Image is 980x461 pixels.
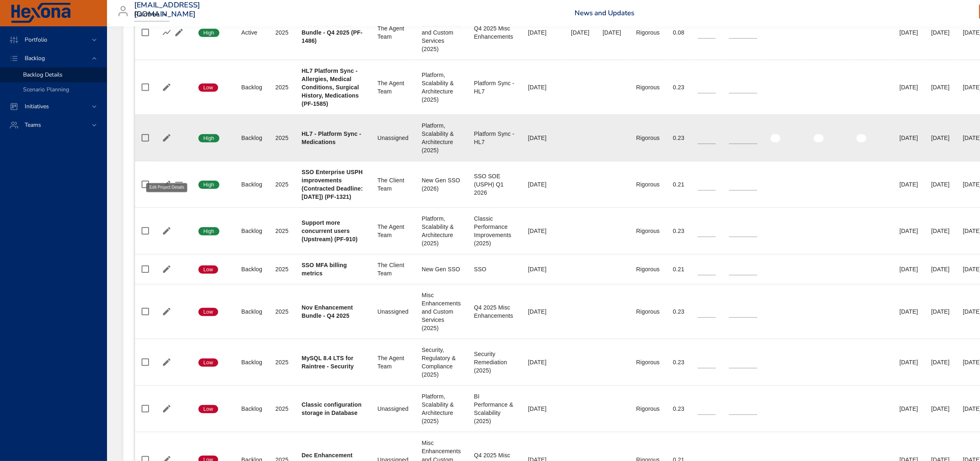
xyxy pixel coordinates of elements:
[241,28,262,37] div: Active
[474,24,515,41] div: Q4 2025 Misc Enhancements
[422,71,461,104] div: Platform, Scalability & Architecture (2025)
[241,358,262,366] div: Backlog
[528,405,558,413] div: [DATE]
[377,354,408,370] div: The Agent Team
[23,71,63,79] span: Backlog Details
[241,307,262,316] div: Backlog
[241,180,262,189] div: Backlog
[899,358,918,366] div: [DATE]
[422,291,461,332] div: Misc Enhancements and Custom Services (2025)
[302,68,359,107] b: HL7 Platform Sync - Allergies, Medical Conditions, Surgical History, Medications (PF-1585)
[474,214,515,247] div: Classic Performance Improvements (2025)
[161,26,173,39] button: Show Burnup
[134,8,170,21] div: Raintree
[931,358,950,366] div: [DATE]
[931,265,950,273] div: [DATE]
[636,265,660,273] div: Rigorous
[275,83,289,91] div: 2025
[528,83,558,91] div: [DATE]
[673,28,684,37] div: 0.08
[161,178,173,191] button: Edit Project Details
[198,135,219,142] span: High
[198,84,218,91] span: Low
[377,405,408,413] div: Unassigned
[241,83,262,91] div: Backlog
[673,180,684,189] div: 0.21
[899,265,918,273] div: [DATE]
[377,24,408,41] div: The Agent Team
[422,346,461,379] div: Security, Regulatory & Compliance (2025)
[161,81,173,93] button: Edit Project Details
[528,358,558,366] div: [DATE]
[899,227,918,235] div: [DATE]
[275,180,289,189] div: 2025
[899,28,918,37] div: [DATE]
[302,401,362,416] b: Classic configuration storage in Database
[899,134,918,142] div: [DATE]
[931,83,950,91] div: [DATE]
[474,303,515,320] div: Q4 2025 Misc Enhancements
[575,8,634,18] a: News and Updates
[275,405,289,413] div: 2025
[198,266,218,273] span: Low
[241,134,262,142] div: Backlog
[636,134,660,142] div: Rigorous
[528,28,558,37] div: [DATE]
[198,29,219,37] span: High
[377,307,408,316] div: Unassigned
[474,392,515,425] div: BI Performance & Scalability (2025)
[636,405,660,413] div: Rigorous
[241,265,262,273] div: Backlog
[474,130,515,146] div: Platform Sync - HL7
[302,262,347,277] b: SSO MFA billing metrics
[302,130,361,145] b: HL7 - Platform Sync - Medications
[18,121,48,129] span: Teams
[422,265,461,273] div: New Gen SSO
[474,350,515,375] div: Security Remediation (2025)
[275,358,289,366] div: 2025
[931,307,950,316] div: [DATE]
[275,134,289,142] div: 2025
[422,12,461,53] div: Misc Enhancements and Custom Services (2025)
[23,86,69,93] span: Scenario Planning
[770,29,783,37] span: 0
[10,3,72,23] img: Hexona
[302,304,353,319] b: Nov Enhancement Bundle - Q4 2025
[528,227,558,235] div: [DATE]
[377,176,408,193] div: The Client Team
[377,134,408,142] div: Unassigned
[161,356,173,368] button: Edit Project Details
[422,392,461,425] div: Platform, Scalability & Architecture (2025)
[673,83,684,91] div: 0.23
[931,28,950,37] div: [DATE]
[673,307,684,316] div: 0.23
[673,405,684,413] div: 0.23
[275,28,289,37] div: 2025
[474,79,515,95] div: Platform Sync - HL7
[422,121,461,154] div: Platform, Scalability & Architecture (2025)
[241,227,262,235] div: Backlog
[161,225,173,237] button: Edit Project Details
[302,169,363,200] b: SSO Enterprise USPH improvements (Contracted Deadline: [DATE]) (PF-1321)
[571,28,589,37] div: [DATE]
[377,261,408,277] div: The Client Team
[302,21,363,44] b: Oct Enhancement Bundle - Q4 2025 (PF-1486)
[173,26,185,39] button: Edit Project Details
[422,214,461,247] div: Platform, Scalability & Architecture (2025)
[173,178,185,191] button: Project Notes
[422,176,461,193] div: New Gen SSO (2026)
[528,180,558,189] div: [DATE]
[899,307,918,316] div: [DATE]
[899,405,918,413] div: [DATE]
[673,358,684,366] div: 0.23
[198,228,219,235] span: High
[636,307,660,316] div: Rigorous
[275,307,289,316] div: 2025
[636,227,660,235] div: Rigorous
[636,83,660,91] div: Rigorous
[474,265,515,273] div: SSO
[198,359,218,366] span: Low
[636,180,660,189] div: Rigorous
[899,180,918,189] div: [DATE]
[474,172,515,197] div: SSO SOE (USPH) Q1 2026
